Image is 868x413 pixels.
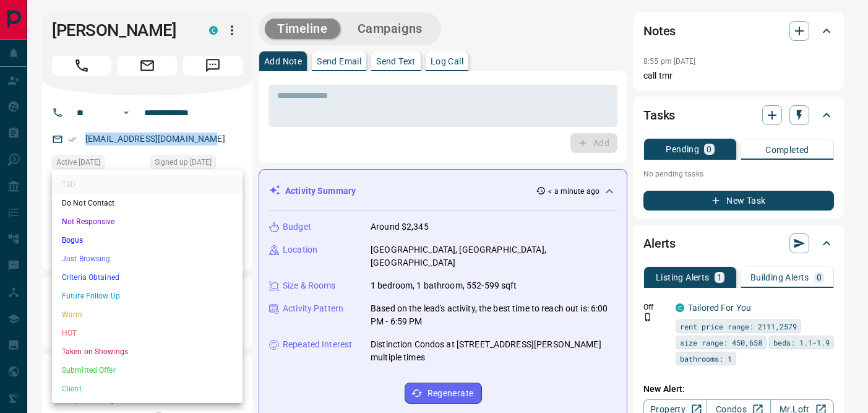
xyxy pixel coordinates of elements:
li: Not Responsive [52,212,243,231]
li: HOT [52,324,243,342]
li: Future Follow Up [52,287,243,305]
li: Just Browsing [52,250,243,268]
li: Criteria Obtained [52,268,243,287]
li: Submitted Offer [52,361,243,380]
li: Taken on Showings [52,342,243,361]
li: Warm [52,305,243,324]
li: Client [52,380,243,398]
li: Bogus [52,231,243,250]
li: Do Not Contact [52,194,243,212]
